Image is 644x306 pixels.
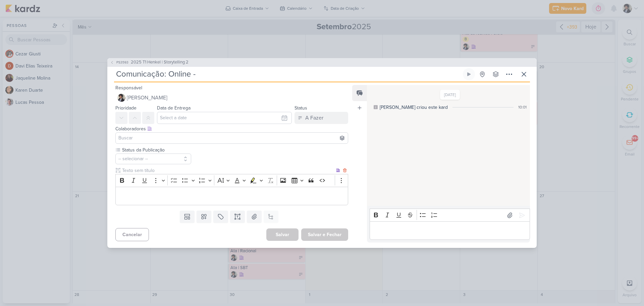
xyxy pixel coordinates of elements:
button: PS3593 2025 T1 Henkel | Storytelling 2 [110,59,189,66]
span: [PERSON_NAME] [127,94,167,102]
div: Editor editing area: main [370,221,530,240]
label: Responsável [115,85,142,91]
img: Pedro Luahn Simões [117,94,125,102]
div: A Fazer [305,114,323,122]
input: Texto sem título [121,167,335,174]
label: Prioridade [115,105,137,111]
div: Editor toolbar [370,209,530,222]
span: 2025 T1 Henkel | Storytelling 2 [131,59,189,66]
div: Colaboradores [115,125,348,132]
label: Status [294,105,307,111]
div: Editor toolbar [115,174,348,187]
input: Buscar [117,134,346,142]
button: [PERSON_NAME] [115,92,348,104]
div: 10:01 [518,104,527,110]
label: Data de Entrega [157,105,191,111]
div: Ligar relógio [466,72,472,77]
button: -- selecionar -- [115,154,191,164]
input: Kard Sem Título [114,68,462,80]
input: Select a date [157,112,292,124]
button: A Fazer [294,112,348,124]
span: PS3593 [115,60,129,65]
button: Cancelar [115,228,149,241]
div: [PERSON_NAME] criou este kard [380,104,448,111]
div: Editor editing area: main [115,187,348,205]
label: Status da Publicação [121,146,191,154]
